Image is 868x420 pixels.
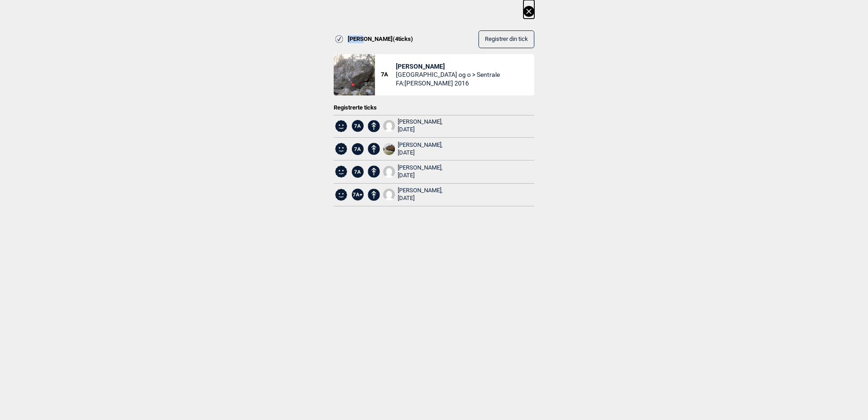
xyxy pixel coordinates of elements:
[398,195,443,202] div: [DATE]
[398,126,443,134] div: [DATE]
[383,118,443,134] a: User fallback1[PERSON_NAME], [DATE]
[398,164,443,180] div: [PERSON_NAME],
[352,166,364,178] span: 7A
[352,189,364,200] span: 7A+
[398,187,443,202] div: [PERSON_NAME],
[396,62,500,70] span: [PERSON_NAME]
[398,172,443,180] div: [DATE]
[334,104,534,112] div: Registrerte ticks
[383,164,443,180] a: User fallback1[PERSON_NAME], [DATE]
[398,118,443,134] div: [PERSON_NAME],
[478,30,534,48] button: Registrer din tick
[383,189,395,200] img: User fallback1
[396,70,500,79] span: [GEOGRAPHIC_DATA] og o > Sentrale
[383,166,395,178] img: User fallback1
[383,141,443,157] a: IMG 20211009 142121[PERSON_NAME], [DATE]
[381,71,396,79] span: 7A
[334,54,375,95] img: Frank Lee Morris 200416
[383,187,443,202] a: User fallback1[PERSON_NAME], [DATE]
[352,120,364,132] span: 7A
[383,143,395,155] img: IMG 20211009 142121
[383,120,395,132] img: User fallback1
[485,36,528,43] span: Registrer din tick
[398,149,443,157] div: [DATE]
[352,143,364,155] span: 7A
[348,35,413,43] span: [PERSON_NAME] ( 4 ticks)
[396,79,500,87] span: FA: [PERSON_NAME] 2016
[398,141,443,157] div: [PERSON_NAME],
